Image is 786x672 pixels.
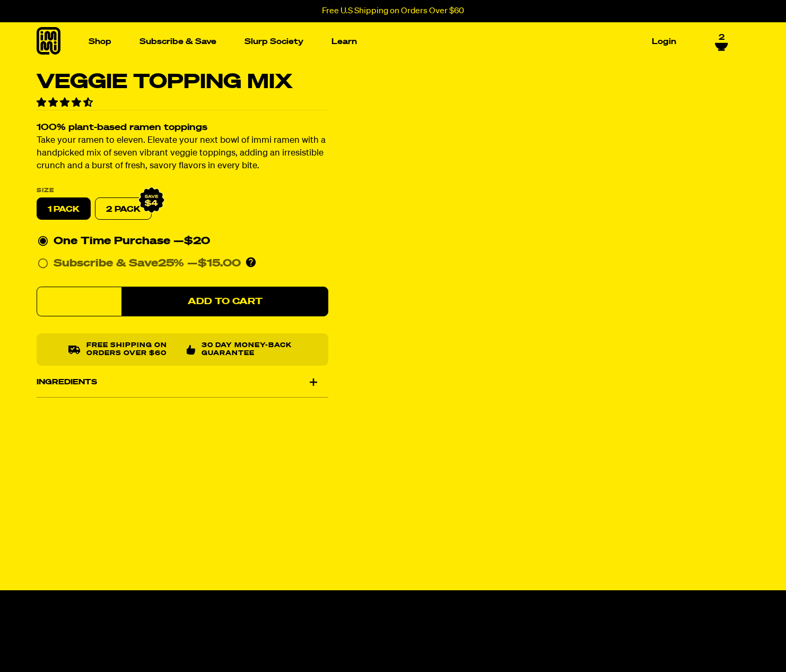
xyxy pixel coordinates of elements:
[54,255,184,272] div: Subscribe & Save
[37,72,328,92] h1: Veggie Topping Mix
[37,98,95,108] span: 4.36 stars
[158,259,184,269] span: 25%
[187,255,241,272] div: —
[37,198,91,220] label: 1 PACK
[121,287,328,317] button: Add to Cart
[202,342,296,358] p: 30 Day Money-Back Guarantee
[95,198,152,220] label: 2 PACK
[38,233,327,250] div: One Time Purchase
[198,259,241,269] span: $15.00
[135,33,221,50] a: Subscribe & Save
[37,124,328,133] h2: 100% plant-based ramen toppings
[86,342,178,358] p: Free shipping on orders over $60
[322,6,464,16] p: Free U.S Shipping on Orders Over $60
[84,33,116,50] a: Shop
[37,188,328,194] label: Size
[240,33,308,50] a: Slurp Society
[327,33,361,50] a: Learn
[37,367,328,397] div: Ingredients
[173,233,210,250] div: —
[648,33,680,50] a: Login
[715,33,728,51] a: 2
[184,236,210,247] span: $20
[37,135,328,173] p: Take your ramen to eleven. Elevate your next bowl of immi ramen with a handpicked mix of seven vi...
[719,33,724,42] span: 2
[188,297,263,306] span: Add to Cart
[84,22,680,61] nav: Main navigation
